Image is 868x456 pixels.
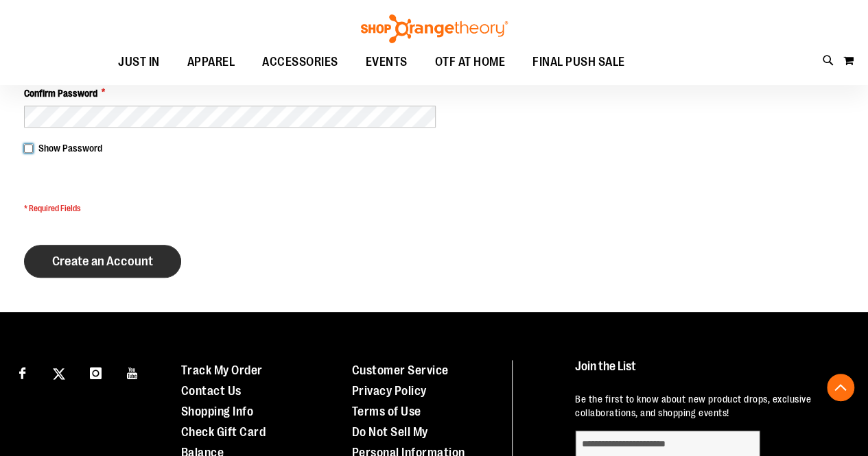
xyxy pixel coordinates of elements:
[174,47,249,78] a: APPAREL
[187,47,235,77] span: APPAREL
[84,360,108,384] a: Visit our Instagram page
[181,405,254,418] a: Shopping Info
[262,47,338,77] span: ACCESSORIES
[532,47,625,77] span: FINAL PUSH SALE
[248,47,352,78] a: ACCESSORIES
[52,254,153,269] span: Create an Account
[104,47,174,78] a: JUST IN
[366,47,408,77] span: EVENTS
[24,203,436,215] span: * Required Fields
[435,47,506,77] span: OTF AT HOME
[575,360,844,385] h4: Join the List
[121,360,145,384] a: Visit our Youtube page
[519,47,639,78] a: FINAL PUSH SALE
[10,360,34,384] a: Visit our Facebook page
[352,384,427,398] a: Privacy Policy
[24,245,181,278] button: Create an Account
[181,363,263,377] a: Track My Order
[352,47,421,78] a: EVENTS
[47,360,71,384] a: Visit our X page
[352,405,421,418] a: Terms of Use
[827,374,854,401] button: Back To Top
[38,143,102,154] span: Show Password
[24,86,97,100] span: Confirm Password
[181,384,242,398] a: Contact Us
[421,47,519,78] a: OTF AT HOME
[352,363,449,377] a: Customer Service
[575,392,844,420] p: Be the first to know about new product drops, exclusive collaborations, and shopping events!
[359,14,510,43] img: Shop Orangetheory
[53,368,65,380] img: Twitter
[118,47,160,77] span: JUST IN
